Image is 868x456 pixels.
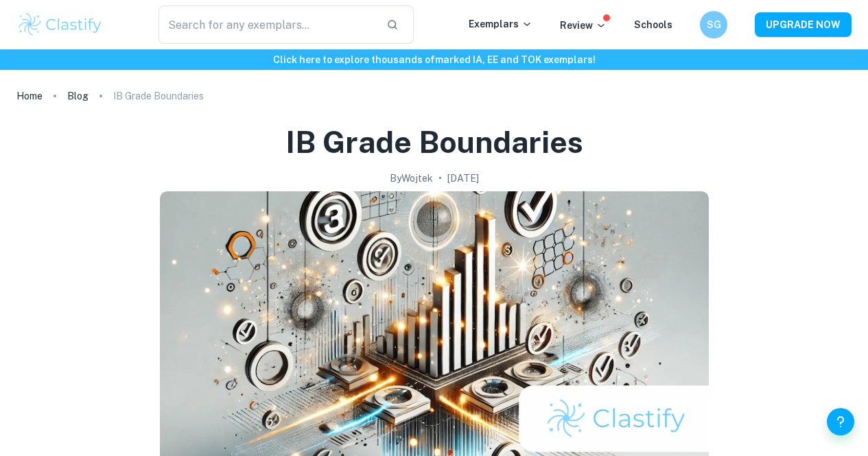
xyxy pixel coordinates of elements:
a: Home [16,86,43,106]
p: Review [560,18,607,33]
button: UPGRADE NOW [755,12,852,37]
h1: IB Grade Boundaries [285,122,583,163]
a: Schools [634,19,672,30]
img: Clastify logo [16,11,104,38]
h2: By Wojtek [390,171,433,186]
h6: SG [706,17,722,32]
p: IB Grade Boundaries [113,88,204,104]
a: Blog [67,86,89,106]
input: Search for any exemplars... [159,5,375,44]
button: Help and Feedback [827,408,854,435]
h6: Click here to explore thousands of marked IA, EE and TOK exemplars ! [3,52,865,67]
p: • [438,171,442,186]
p: Exemplars [469,16,532,32]
button: SG [700,11,727,38]
h2: [DATE] [447,171,479,186]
